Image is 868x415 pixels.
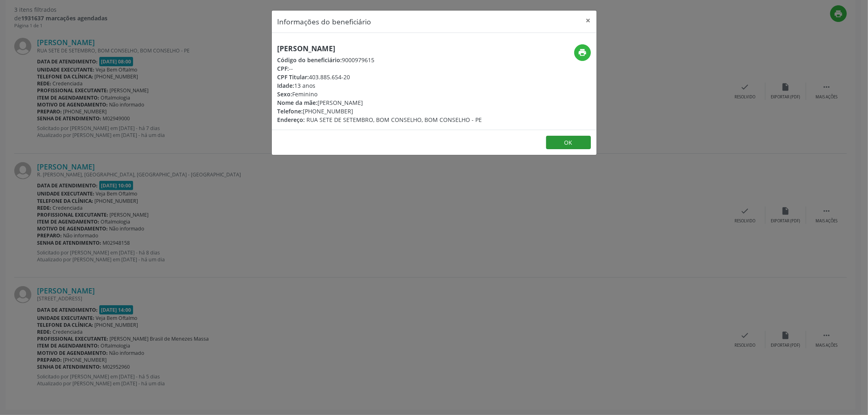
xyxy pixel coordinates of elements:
[278,64,482,73] div: --
[278,98,482,107] div: [PERSON_NAME]
[307,116,482,124] span: RUA SETE DE SETEMBRO, BOM CONSELHO, BOM CONSELHO - PE
[278,99,318,106] span: Nome da mãe:
[278,82,295,89] span: Idade:
[278,107,482,115] div: [PHONE_NUMBER]
[278,90,293,98] span: Sexo:
[578,48,587,57] i: print
[278,107,303,115] span: Telefone:
[278,90,482,98] div: Feminino
[278,73,482,81] div: 403.885.654-20
[278,116,305,124] span: Endereço:
[278,56,482,64] div: 9000979615
[278,65,289,72] span: CPF:
[278,81,482,90] div: 13 anos
[580,11,597,30] button: Close
[278,44,482,53] h5: [PERSON_NAME]
[278,16,372,27] h5: Informações do beneficiário
[278,56,342,64] span: Código do beneficiário:
[546,136,591,150] button: OK
[278,73,309,81] span: CPF Titular:
[574,44,591,61] button: print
